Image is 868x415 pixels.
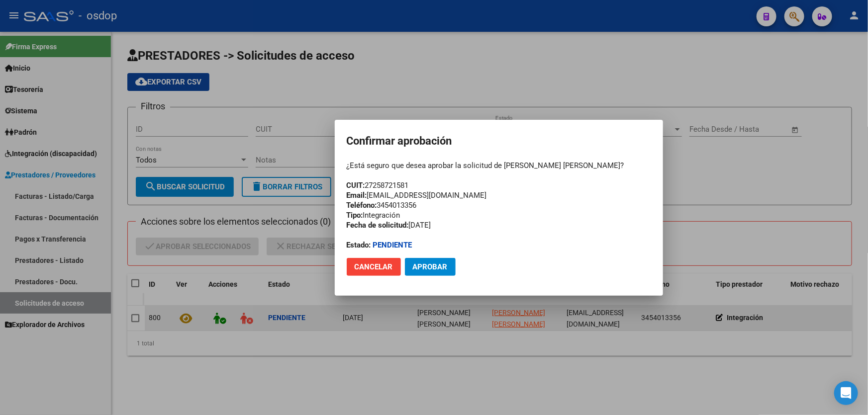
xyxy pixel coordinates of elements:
[413,262,448,271] span: Aprobar
[347,161,651,250] div: ¿Está seguro que desea aprobar la solicitud de [PERSON_NAME] [PERSON_NAME]? 27258721581 [EMAIL_AD...
[347,191,367,200] strong: Email:
[347,241,371,249] strong: Estado:
[347,211,363,220] strong: Tipo:
[347,258,401,276] button: Cancelar
[834,381,858,405] div: Open Intercom Messenger
[347,221,409,230] strong: Fecha de solicitud:
[355,262,393,271] span: Cancelar
[347,132,651,151] h2: Confirmar aprobación
[373,241,412,249] strong: Pendiente
[347,181,365,190] strong: CUIT:
[347,201,377,210] strong: Teléfono:
[405,258,456,276] button: Aprobar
